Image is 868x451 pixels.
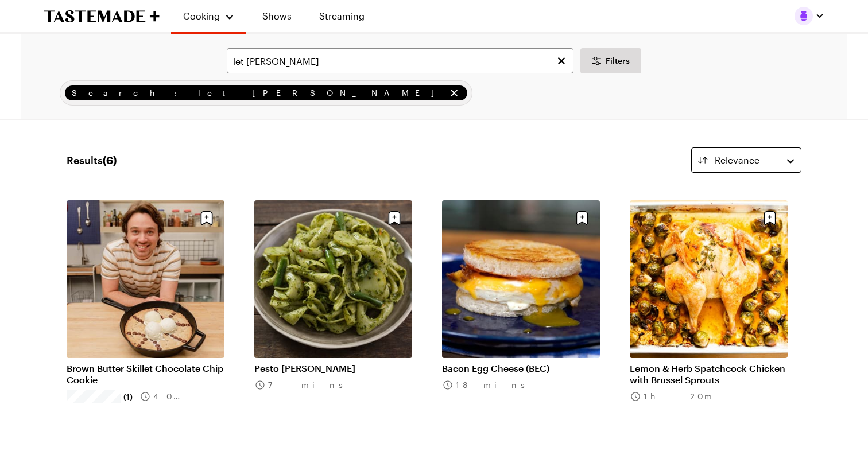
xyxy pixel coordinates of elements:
[442,363,600,374] a: Bacon Egg Cheese (BEC)
[67,152,117,168] span: Results
[183,5,235,28] button: Cooking
[72,87,445,99] span: Search: let [PERSON_NAME]
[183,10,220,21] span: Cooking
[44,10,160,23] a: To Tastemade Home Page
[196,207,218,229] button: Save recipe
[254,363,412,374] a: Pesto [PERSON_NAME]
[606,55,630,67] span: Filters
[67,363,224,386] a: Brown Butter Skillet Chocolate Chip Cookie
[795,7,824,25] button: Profile picture
[715,153,759,167] span: Relevance
[571,207,593,229] button: Save recipe
[691,147,801,173] button: Relevance
[555,55,568,67] button: Clear search
[759,207,781,229] button: Save recipe
[580,48,641,73] button: Desktop filters
[448,87,460,99] button: remove Search: let frankie cook
[630,363,788,386] a: Lemon & Herb Spatchcock Chicken with Brussel Sprouts
[103,154,117,166] span: ( 6 )
[383,207,405,229] button: Save recipe
[795,7,813,25] img: Profile picture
